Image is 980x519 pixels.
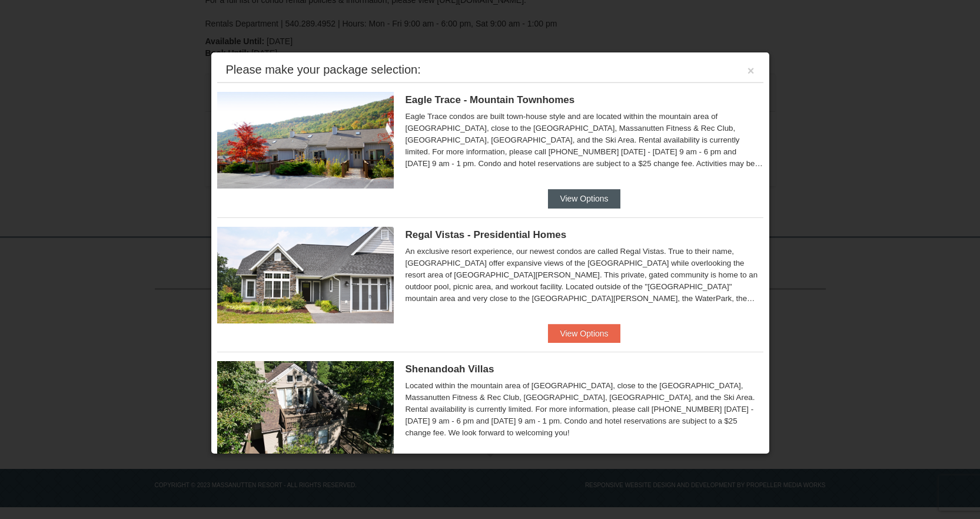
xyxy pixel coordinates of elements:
[406,229,567,240] span: Regal Vistas - Presidential Homes
[406,111,763,170] div: Eagle Trace condos are built town-house style and are located within the mountain area of [GEOGRA...
[548,189,620,208] button: View Options
[406,94,575,105] span: Eagle Trace - Mountain Townhomes
[217,92,394,189] img: 19218983-1-9b289e55.jpg
[748,65,755,77] button: ×
[406,363,494,375] span: Shenandoah Villas
[406,246,763,305] div: An exclusive resort experience, our newest condos are called Regal Vistas. True to their name, [G...
[406,380,763,439] div: Located within the mountain area of [GEOGRAPHIC_DATA], close to the [GEOGRAPHIC_DATA], Massanutte...
[226,64,421,75] div: Please make your package selection:
[548,324,620,343] button: View Options
[217,227,394,323] img: 19218991-1-902409a9.jpg
[217,361,394,458] img: 19219019-2-e70bf45f.jpg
